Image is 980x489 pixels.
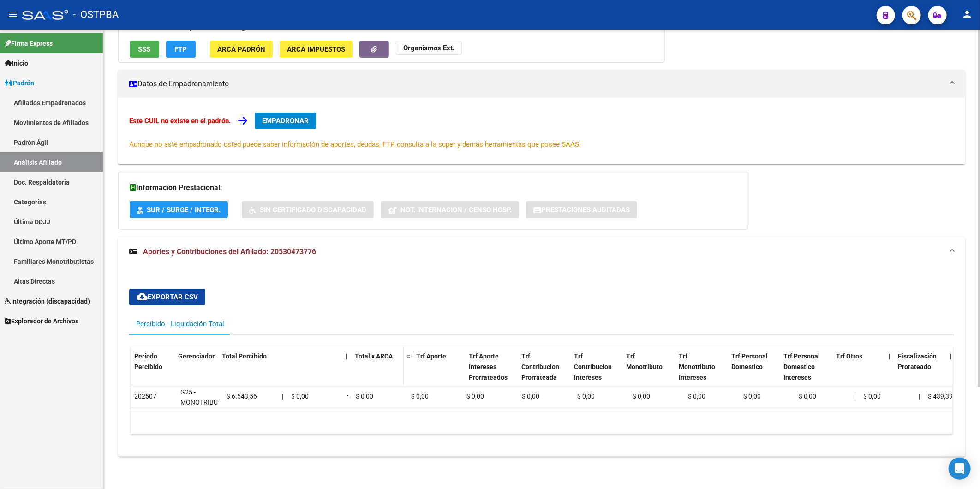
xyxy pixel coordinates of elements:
div: Datos de Empadronamiento [118,98,965,164]
button: SSS [130,41,159,58]
mat-icon: menu [7,9,18,20]
datatable-header-cell: Total Percibido [218,346,342,398]
span: Sin Certificado Discapacidad [260,206,366,214]
mat-icon: person [962,9,973,20]
span: = [407,352,411,360]
span: Período Percibido [134,352,162,370]
span: Trf Aporte Intereses Prorrateados [469,352,508,381]
span: $ 0,00 [577,393,595,400]
span: $ 6.543,56 [227,393,257,400]
span: 202507 [134,393,156,400]
span: Aunque no esté empadronado usted puede saber información de aportes, deudas, FTP, consulta a la s... [129,140,581,149]
span: FTP [175,45,187,54]
datatable-header-cell: | [342,346,351,398]
span: Exportar CSV [137,293,198,301]
span: Aportes y Contribuciones del Afiliado: 20530473776 [143,247,316,256]
mat-expansion-panel-header: Datos de Empadronamiento [118,70,965,98]
span: Trf Aporte [417,352,447,360]
div: Aportes y Contribuciones del Afiliado: 20530473776 [118,267,965,457]
span: - OSTPBA [73,5,119,25]
datatable-header-cell: Trf Personal Domestico [728,346,780,398]
span: SSS [138,45,151,54]
span: | [950,352,952,360]
span: = [347,393,350,400]
h3: Información Prestacional: [130,181,737,194]
span: Trf Personal Domestico Intereses [784,352,820,381]
mat-expansion-panel-header: Aportes y Contribuciones del Afiliado: 20530473776 [118,237,965,267]
mat-icon: cloud_download [137,291,148,302]
mat-panel-title: Datos de Empadronamiento [129,79,943,89]
span: Gerenciador [178,352,215,360]
span: | [919,393,920,400]
span: Padrón [5,78,34,88]
datatable-header-cell: Trf Aporte [413,346,466,398]
span: ARCA Impuestos [287,45,345,54]
span: $ 0,00 [743,393,761,400]
span: Total x ARCA [355,352,393,360]
span: | [346,352,347,360]
button: FTP [166,41,196,58]
span: Inicio [5,58,28,68]
span: $ 0,00 [291,393,309,400]
span: $ 0,00 [522,393,539,400]
span: Trf Monotributo [626,352,663,370]
button: Organismos Ext. [396,41,462,55]
span: $ 0,00 [633,393,650,400]
span: | [282,393,283,400]
span: G25 - MONOTRIBUTO- GRUPO ALBA SALUD [180,388,228,427]
span: Prestaciones Auditadas [541,206,630,214]
datatable-header-cell: Fiscalización Prorateado [894,346,947,398]
span: Trf Otros [836,352,862,360]
button: SUR / SURGE / INTEGR. [130,201,228,218]
span: Trf Monotributo Intereses [679,352,715,381]
datatable-header-cell: | [947,346,956,398]
datatable-header-cell: Trf Aporte Intereses Prorrateados [465,346,518,398]
span: SUR / SURGE / INTEGR. [147,206,221,214]
span: Total Percibido [222,352,267,360]
span: Trf Personal Domestico [731,352,768,370]
button: ARCA Impuestos [280,41,353,58]
button: ARCA Padrón [210,41,273,58]
span: Trf Contribucion Prorrateada [521,352,559,381]
button: Exportar CSV [129,289,205,305]
button: EMPADRONAR [255,113,316,129]
span: ARCA Padrón [217,45,265,54]
span: $ 0,00 [799,393,816,400]
span: Integración (discapacidad) [5,296,90,306]
button: Prestaciones Auditadas [526,201,637,218]
div: Open Intercom Messenger [949,458,971,480]
span: | [889,352,890,360]
strong: Este CUIL no existe en el padrón. [129,117,231,125]
datatable-header-cell: Trf Monotributo [622,346,675,398]
span: Not. Internacion / Censo Hosp. [400,206,512,214]
span: $ 0,00 [466,393,484,400]
span: Trf Contribucion Intereses Prorateada [574,352,612,391]
datatable-header-cell: Gerenciador [174,346,218,398]
button: Sin Certificado Discapacidad [242,201,374,218]
datatable-header-cell: Trf Contribucion Intereses Prorateada [570,346,623,398]
datatable-header-cell: Total x ARCA [351,346,404,398]
datatable-header-cell: = [404,346,413,398]
span: EMPADRONAR [262,117,309,125]
strong: Organismos Ext. [403,44,454,52]
datatable-header-cell: Período Percibido [131,346,174,398]
span: $ 0,00 [411,393,429,400]
button: Not. Internacion / Censo Hosp. [381,201,519,218]
datatable-header-cell: | [885,346,894,398]
span: Explorador de Archivos [5,316,78,326]
datatable-header-cell: Trf Otros [832,346,885,398]
datatable-header-cell: Trf Contribucion Prorrateada [518,346,570,398]
span: | [854,393,855,400]
span: $ 0,00 [688,393,705,400]
span: Firma Express [5,38,53,48]
div: Percibido - Liquidación Total [136,319,224,329]
span: $ 0,00 [863,393,881,400]
datatable-header-cell: Trf Personal Domestico Intereses [780,346,833,398]
span: $ 439,39 [928,393,953,400]
span: $ 0,00 [356,393,373,400]
span: Fiscalización Prorateado [898,352,937,370]
datatable-header-cell: Trf Monotributo Intereses [675,346,728,398]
